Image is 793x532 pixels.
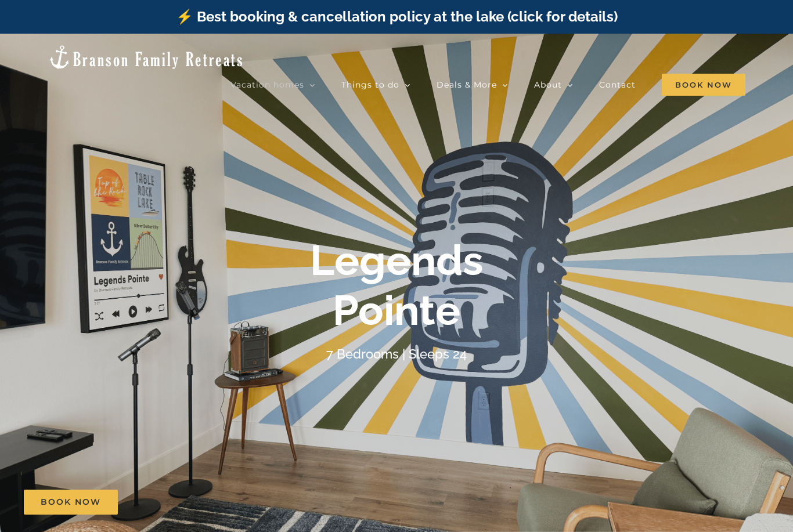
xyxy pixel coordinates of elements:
a: Vacation homes [230,73,315,96]
img: Branson Family Retreats Logo [48,44,244,70]
a: Contact [599,73,636,96]
a: Book Now [24,490,118,515]
a: ⚡️ Best booking & cancellation policy at the lake (click for details) [176,8,618,25]
h4: 7 Bedrooms | Sleeps 24 [326,346,467,361]
a: Things to do [341,73,410,96]
a: Deals & More [437,73,508,96]
span: Vacation homes [230,81,304,89]
b: Legends Pointe [310,236,484,335]
span: Book Now [662,74,745,96]
span: About [534,81,562,89]
a: About [534,73,573,96]
span: Contact [599,81,636,89]
span: Book Now [41,497,101,507]
nav: Main Menu [230,73,745,96]
span: Things to do [341,81,399,89]
span: Deals & More [437,81,497,89]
